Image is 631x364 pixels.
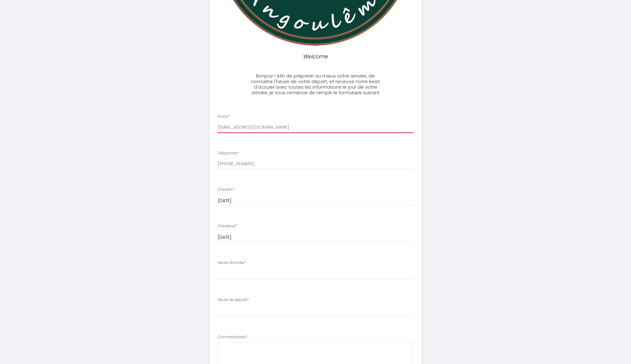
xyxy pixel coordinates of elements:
[218,114,230,120] label: Email
[249,52,382,61] p: Welcome
[218,187,234,193] label: Checkin
[218,297,249,303] label: Heure de départ
[218,150,239,156] label: Téléphone
[218,334,248,340] label: Commentaires
[218,223,237,229] label: Checkout
[246,73,385,95] h3: Bonjour ! Afin de préparer au mieux votre arrivée, de connaitre l'heure de votre départ, et recev...
[218,260,246,266] label: Heure d'arrivée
